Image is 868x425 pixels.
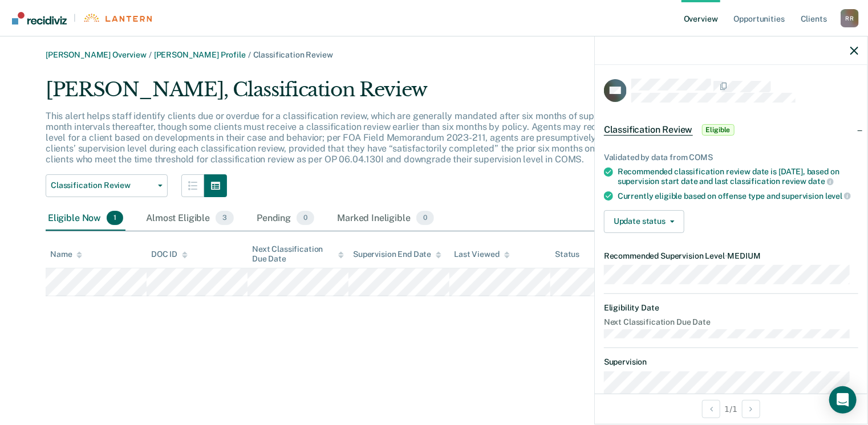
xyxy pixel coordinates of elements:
div: Classification ReviewEligible [595,112,867,148]
div: Recommended classification review date is [DATE], based on supervision start date and last classi... [618,167,858,186]
div: Almost Eligible [144,206,236,231]
span: 1 [107,211,123,226]
div: Marked Ineligible [335,206,436,231]
span: | [67,13,83,23]
span: • [725,251,728,260]
span: / [147,50,154,59]
div: DOC ID [151,250,188,259]
dt: Next Classification Due Date [604,317,858,327]
button: Profile dropdown button [841,9,859,27]
span: 3 [216,211,234,226]
dt: Recommended Supervision Level MEDIUM [604,251,858,261]
span: / [246,50,253,59]
a: [PERSON_NAME] Profile [154,50,246,59]
div: Validated by data from COMS [604,153,858,162]
span: 0 [416,211,434,226]
p: This alert helps staff identify clients due or overdue for a classification review, which are gen... [46,111,693,165]
button: Next Opportunity [742,400,760,418]
span: level [825,191,851,201]
div: R R [841,9,859,27]
dt: Eligibility Date [604,303,858,313]
div: Supervision End Date [353,250,441,259]
span: Classification Review [253,50,333,59]
div: Eligible Now [46,206,125,231]
a: [PERSON_NAME] Overview [46,50,147,59]
img: Lantern [83,14,152,22]
dt: Supervision [604,357,858,367]
button: Previous Opportunity [702,400,720,418]
div: Open Intercom Messenger [829,386,857,414]
span: Eligible [702,124,735,136]
img: Recidiviz [12,12,67,24]
div: Name [50,250,82,259]
div: Pending [254,206,317,231]
span: date [808,177,833,186]
span: Classification Review [604,124,693,136]
div: Status [555,250,579,259]
div: Next Classification Due Date [252,244,344,264]
span: 0 [297,211,314,226]
div: Currently eligible based on offense type and supervision [618,191,858,201]
div: Last Viewed [454,250,509,259]
div: 1 / 1 [595,394,867,424]
div: [PERSON_NAME], Classification Review [46,78,697,111]
button: Update status [604,210,684,233]
span: Classification Review [51,181,153,190]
